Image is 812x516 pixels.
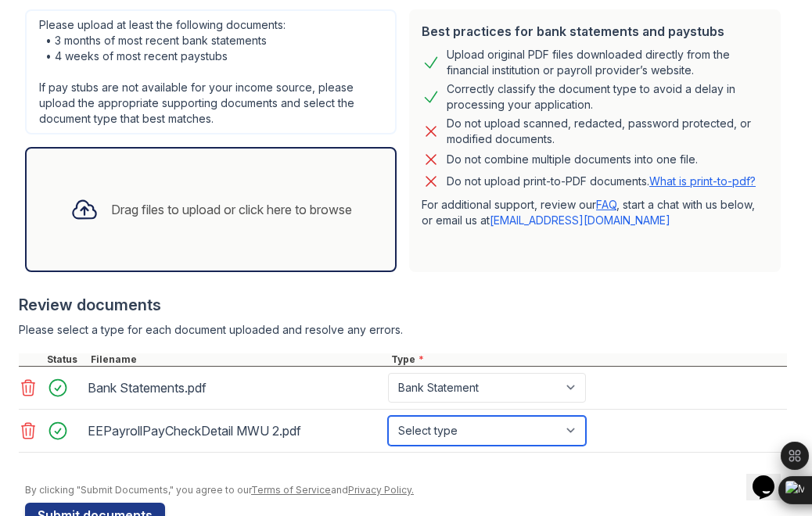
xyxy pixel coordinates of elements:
div: Please select a type for each document uploaded and resolve any errors. [19,322,787,338]
div: Filename [88,353,388,366]
div: Correctly classify the document type to avoid a delay in processing your application. [447,81,768,113]
a: FAQ [596,198,616,211]
div: Drag files to upload or click here to browse [111,200,352,219]
p: Do not upload print-to-PDF documents. [447,174,756,189]
div: Upload original PDF files downloaded directly from the financial institution or payroll provider’... [447,47,768,78]
div: Do not upload scanned, redacted, password protected, or modified documents. [447,116,768,147]
div: Bank Statements.pdf [88,375,382,400]
div: Status [44,353,88,366]
div: By clicking "Submit Documents," you agree to our and [25,484,787,496]
div: Type [388,353,787,366]
a: What is print-to-pdf? [649,174,756,188]
div: EEPayrollPayCheckDetail MWU 2.pdf [88,418,382,443]
div: Do not combine multiple documents into one file. [447,150,698,169]
a: [EMAIL_ADDRESS][DOMAIN_NAME] [490,213,670,227]
div: Best practices for bank statements and paystubs [422,22,768,41]
a: Terms of Service [251,484,331,496]
p: For additional support, review our , start a chat with us below, or email us at [422,197,768,228]
a: Privacy Policy. [348,484,414,496]
iframe: chat widget [746,453,796,500]
div: Review documents [19,294,787,316]
div: Please upload at least the following documents: • 3 months of most recent bank statements • 4 wee... [25,9,397,134]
